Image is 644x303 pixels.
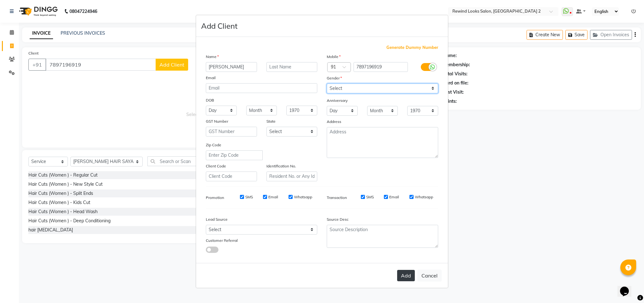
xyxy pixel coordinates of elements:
[617,278,638,297] iframe: chat widget
[397,270,415,281] button: Add
[389,194,399,200] label: Email
[415,194,433,200] label: Whatsapp
[201,20,237,32] h4: Add Client
[206,119,228,124] label: GST Number
[266,163,296,169] label: Identification No.
[327,119,341,125] label: Address
[266,119,276,124] label: State
[366,194,374,200] label: SMS
[206,195,224,201] label: Promotion
[327,195,347,201] label: Transaction
[206,238,238,243] label: Customer Referral
[245,194,253,200] label: SMS
[206,75,216,81] label: Email
[386,44,438,51] span: Generate Dummy Number
[266,62,318,72] input: Last Name
[206,172,257,181] input: Client Code
[206,163,226,169] label: Client Code
[327,217,349,222] label: Source Desc
[206,127,257,137] input: GST Number
[206,97,214,103] label: DOB
[206,54,219,60] label: Name
[327,98,348,103] label: Anniversary
[327,75,342,81] label: Gender
[327,54,341,60] label: Mobile
[268,194,278,200] label: Email
[206,142,221,148] label: Zip Code
[354,62,408,72] input: Mobile
[266,172,318,181] input: Resident No. or Any Id
[206,150,263,160] input: Enter Zip Code
[206,83,317,93] input: Email
[206,62,257,72] input: First Name
[206,217,228,222] label: Lead Source
[417,270,442,282] button: Cancel
[294,194,312,200] label: Whatsapp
